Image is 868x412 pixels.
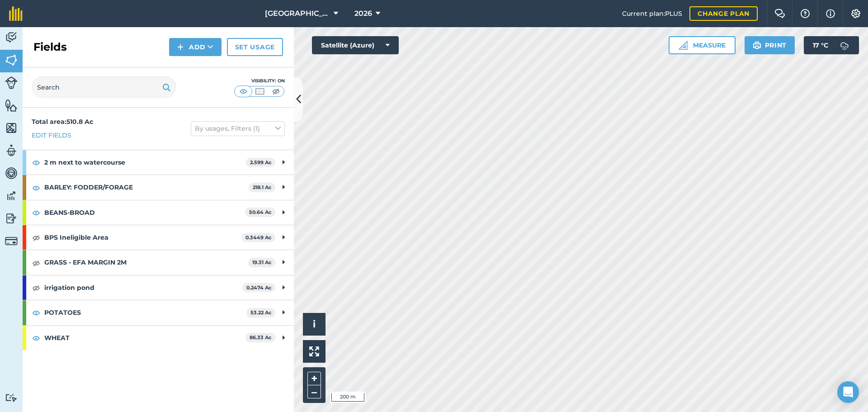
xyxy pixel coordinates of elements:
h2: Fields [33,40,67,54]
img: svg+xml;base64,PHN2ZyB4bWxucz0iaHR0cDovL3d3dy53My5vcmcvMjAwMC9zdmciIHdpZHRoPSIxOCIgaGVpZ2h0PSIyNC... [32,282,40,293]
img: svg+xml;base64,PHN2ZyB4bWxucz0iaHR0cDovL3d3dy53My5vcmcvMjAwMC9zdmciIHdpZHRoPSIxOCIgaGVpZ2h0PSIyNC... [32,332,40,343]
a: Set usage [227,38,283,56]
button: i [303,313,325,336]
button: Add [169,38,222,56]
span: 17 ° C [813,36,828,54]
img: svg+xml;base64,PHN2ZyB4bWxucz0iaHR0cDovL3d3dy53My5vcmcvMjAwMC9zdmciIHdpZHRoPSI1MCIgaGVpZ2h0PSI0MC... [270,87,282,96]
img: svg+xml;base64,PHN2ZyB4bWxucz0iaHR0cDovL3d3dy53My5vcmcvMjAwMC9zdmciIHdpZHRoPSIxOCIgaGVpZ2h0PSIyNC... [32,232,40,243]
strong: irrigation pond [44,275,242,300]
img: svg+xml;base64,PD94bWwgdmVyc2lvbj0iMS4wIiBlbmNvZGluZz0idXRmLTgiPz4KPCEtLSBHZW5lcmF0b3I6IEFkb2JlIE... [5,76,18,89]
div: GRASS - EFA MARGIN 2M19.31 Ac [23,250,294,275]
strong: GRASS - EFA MARGIN 2M [44,250,248,275]
div: BARLEY: FODDER/FORAGE218.1 Ac [23,175,294,199]
img: svg+xml;base64,PHN2ZyB4bWxucz0iaHR0cDovL3d3dy53My5vcmcvMjAwMC9zdmciIHdpZHRoPSIxOCIgaGVpZ2h0PSIyNC... [32,257,40,268]
strong: 0.3449 Ac [245,234,272,241]
img: svg+xml;base64,PD94bWwgdmVyc2lvbj0iMS4wIiBlbmNvZGluZz0idXRmLTgiPz4KPCEtLSBHZW5lcmF0b3I6IEFkb2JlIE... [5,212,18,225]
button: – [307,385,321,398]
img: svg+xml;base64,PHN2ZyB4bWxucz0iaHR0cDovL3d3dy53My5vcmcvMjAwMC9zdmciIHdpZHRoPSI1NiIgaGVpZ2h0PSI2MC... [5,99,18,112]
img: svg+xml;base64,PD94bWwgdmVyc2lvbj0iMS4wIiBlbmNvZGluZz0idXRmLTgiPz4KPCEtLSBHZW5lcmF0b3I6IEFkb2JlIE... [5,189,18,203]
div: irrigation pond0.2474 Ac [23,275,294,300]
strong: 86.33 Ac [250,334,272,341]
button: 17 °C [804,36,859,54]
img: Four arrows, one pointing top left, one top right, one bottom right and the last bottom left [309,346,319,356]
img: Ruler icon [679,41,688,50]
strong: 50.64 Ac [249,209,272,215]
div: Open Intercom Messenger [837,381,859,403]
span: 2026 [354,8,372,19]
div: BPS Ineligible Area0.3449 Ac [23,225,294,250]
a: Edit fields [32,130,71,140]
img: svg+xml;base64,PHN2ZyB4bWxucz0iaHR0cDovL3d3dy53My5vcmcvMjAwMC9zdmciIHdpZHRoPSIxOCIgaGVpZ2h0PSIyNC... [32,182,40,193]
img: svg+xml;base64,PHN2ZyB4bWxucz0iaHR0cDovL3d3dy53My5vcmcvMjAwMC9zdmciIHdpZHRoPSI1NiIgaGVpZ2h0PSI2MC... [5,121,18,135]
strong: BPS Ineligible Area [44,225,241,250]
strong: 2.599 Ac [250,159,272,166]
strong: POTATOES [44,300,246,325]
img: svg+xml;base64,PHN2ZyB4bWxucz0iaHR0cDovL3d3dy53My5vcmcvMjAwMC9zdmciIHdpZHRoPSI1MCIgaGVpZ2h0PSI0MC... [238,87,249,96]
a: Change plan [689,6,758,21]
strong: Total area : 510.8 Ac [32,118,93,126]
button: Satellite (Azure) [312,36,399,54]
img: svg+xml;base64,PHN2ZyB4bWxucz0iaHR0cDovL3d3dy53My5vcmcvMjAwMC9zdmciIHdpZHRoPSI1NiIgaGVpZ2h0PSI2MC... [5,53,18,67]
strong: 0.2474 Ac [246,284,272,291]
strong: BARLEY: FODDER/FORAGE [44,175,249,199]
img: svg+xml;base64,PD94bWwgdmVyc2lvbj0iMS4wIiBlbmNvZGluZz0idXRmLTgiPz4KPCEtLSBHZW5lcmF0b3I6IEFkb2JlIE... [5,235,18,247]
img: svg+xml;base64,PHN2ZyB4bWxucz0iaHR0cDovL3d3dy53My5vcmcvMjAwMC9zdmciIHdpZHRoPSIxOSIgaGVpZ2h0PSIyNC... [753,40,761,51]
strong: WHEAT [44,326,245,350]
img: svg+xml;base64,PHN2ZyB4bWxucz0iaHR0cDovL3d3dy53My5vcmcvMjAwMC9zdmciIHdpZHRoPSIxNCIgaGVpZ2h0PSIyNC... [177,42,184,52]
img: svg+xml;base64,PHN2ZyB4bWxucz0iaHR0cDovL3d3dy53My5vcmcvMjAwMC9zdmciIHdpZHRoPSIxOCIgaGVpZ2h0PSIyNC... [32,207,40,218]
img: svg+xml;base64,PD94bWwgdmVyc2lvbj0iMS4wIiBlbmNvZGluZz0idXRmLTgiPz4KPCEtLSBHZW5lcmF0b3I6IEFkb2JlIE... [5,144,18,157]
strong: BEANS-BROAD [44,200,245,225]
img: svg+xml;base64,PHN2ZyB4bWxucz0iaHR0cDovL3d3dy53My5vcmcvMjAwMC9zdmciIHdpZHRoPSIxOCIgaGVpZ2h0PSIyNC... [32,157,40,168]
button: Measure [669,36,736,54]
strong: 53.22 Ac [250,309,272,316]
img: fieldmargin Logo [9,6,23,21]
img: A question mark icon [800,9,811,18]
button: Print [745,36,795,54]
div: Visibility: On [234,77,285,85]
input: Search [32,76,176,98]
img: svg+xml;base64,PHN2ZyB4bWxucz0iaHR0cDovL3d3dy53My5vcmcvMjAwMC9zdmciIHdpZHRoPSIxOCIgaGVpZ2h0PSIyNC... [32,307,40,318]
img: A cog icon [850,9,861,18]
img: svg+xml;base64,PHN2ZyB4bWxucz0iaHR0cDovL3d3dy53My5vcmcvMjAwMC9zdmciIHdpZHRoPSIxNyIgaGVpZ2h0PSIxNy... [826,8,835,19]
span: [GEOGRAPHIC_DATA] [265,8,330,19]
span: i [313,318,316,330]
div: BEANS-BROAD50.64 Ac [23,200,294,225]
div: 2 m next to watercourse2.599 Ac [23,150,294,175]
strong: 218.1 Ac [253,184,272,190]
img: svg+xml;base64,PD94bWwgdmVyc2lvbj0iMS4wIiBlbmNvZGluZz0idXRmLTgiPz4KPCEtLSBHZW5lcmF0b3I6IEFkb2JlIE... [835,36,854,54]
div: POTATOES53.22 Ac [23,300,294,325]
strong: 19.31 Ac [252,259,272,265]
img: svg+xml;base64,PHN2ZyB4bWxucz0iaHR0cDovL3d3dy53My5vcmcvMjAwMC9zdmciIHdpZHRoPSIxOSIgaGVpZ2h0PSIyNC... [162,82,171,93]
strong: 2 m next to watercourse [44,150,246,175]
img: svg+xml;base64,PD94bWwgdmVyc2lvbj0iMS4wIiBlbmNvZGluZz0idXRmLTgiPz4KPCEtLSBHZW5lcmF0b3I6IEFkb2JlIE... [5,393,18,402]
img: svg+xml;base64,PD94bWwgdmVyc2lvbj0iMS4wIiBlbmNvZGluZz0idXRmLTgiPz4KPCEtLSBHZW5lcmF0b3I6IEFkb2JlIE... [5,166,18,180]
img: svg+xml;base64,PHN2ZyB4bWxucz0iaHR0cDovL3d3dy53My5vcmcvMjAwMC9zdmciIHdpZHRoPSI1MCIgaGVpZ2h0PSI0MC... [254,87,265,96]
span: Current plan : PLUS [622,9,682,19]
div: WHEAT86.33 Ac [23,326,294,350]
img: svg+xml;base64,PD94bWwgdmVyc2lvbj0iMS4wIiBlbmNvZGluZz0idXRmLTgiPz4KPCEtLSBHZW5lcmF0b3I6IEFkb2JlIE... [5,31,18,44]
button: By usages, Filters (1) [191,121,285,136]
img: Two speech bubbles overlapping with the left bubble in the forefront [774,9,785,18]
button: + [307,372,321,385]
